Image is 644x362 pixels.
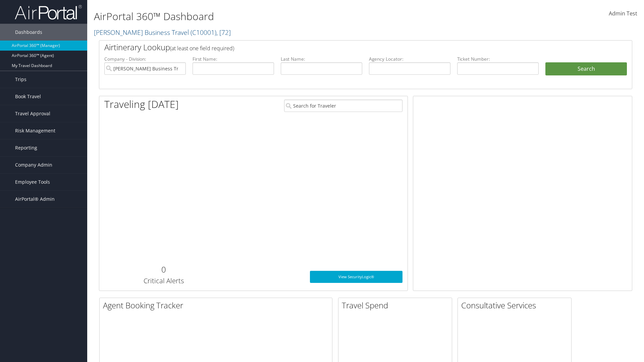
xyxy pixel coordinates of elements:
[15,88,41,105] span: Book Travel
[193,56,274,62] label: First Name:
[104,97,179,111] h1: Traveling [DATE]
[15,105,50,122] span: Travel Approval
[15,174,50,190] span: Employee Tools
[216,28,231,37] span: , [ 72 ]
[104,56,186,62] label: Company - Division:
[191,28,216,37] span: ( C10001 )
[369,56,450,62] label: Agency Locator:
[457,56,539,62] label: Ticket Number:
[15,191,55,207] span: AirPortal® Admin
[609,3,637,24] a: Admin Test
[15,24,42,41] span: Dashboards
[15,71,26,88] span: Trips
[104,276,223,286] h3: Critical Alerts
[545,62,627,76] button: Search
[15,122,55,139] span: Risk Management
[15,4,82,20] img: airportal-logo.png
[284,100,402,112] input: Search for Traveler
[104,42,583,53] h2: Airtinerary Lookup
[461,300,571,311] h2: Consultative Services
[342,300,452,311] h2: Travel Spend
[609,10,637,17] span: Admin Test
[15,157,52,173] span: Company Admin
[94,9,456,23] h1: AirPortal 360™ Dashboard
[281,56,362,62] label: Last Name:
[170,45,234,52] span: (at least one field required)
[104,264,223,275] h2: 0
[15,139,37,156] span: Reporting
[94,28,231,37] a: [PERSON_NAME] Business Travel
[103,300,332,311] h2: Agent Booking Tracker
[310,271,402,283] a: View SecurityLogic®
